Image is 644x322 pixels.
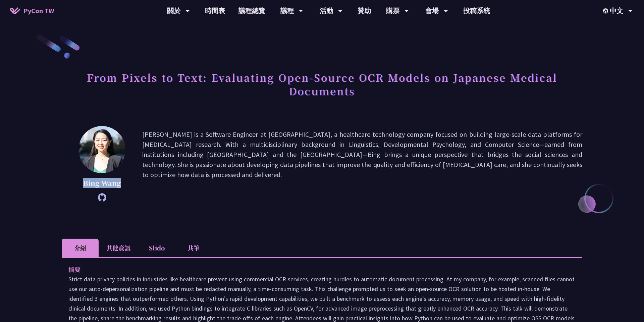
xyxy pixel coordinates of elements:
p: Bing Wang [78,178,125,188]
img: Locale Icon [603,8,610,13]
img: Bing Wang [78,126,125,173]
span: PyCon TW [23,6,54,16]
h1: From Pixels to Text: Evaluating Open-Source OCR Models on Japanese Medical Documents [62,67,582,101]
li: Slido [138,239,175,257]
li: 共筆 [175,239,212,257]
li: 介紹 [62,239,99,257]
li: 其他資訊 [99,239,138,257]
p: [PERSON_NAME] is a Software Engineer at [GEOGRAPHIC_DATA], a healthcare technology company focuse... [142,129,582,198]
a: PyCon TW [3,2,61,19]
img: Home icon of PyCon TW 2025 [10,7,20,14]
p: 摘要 [68,265,562,274]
